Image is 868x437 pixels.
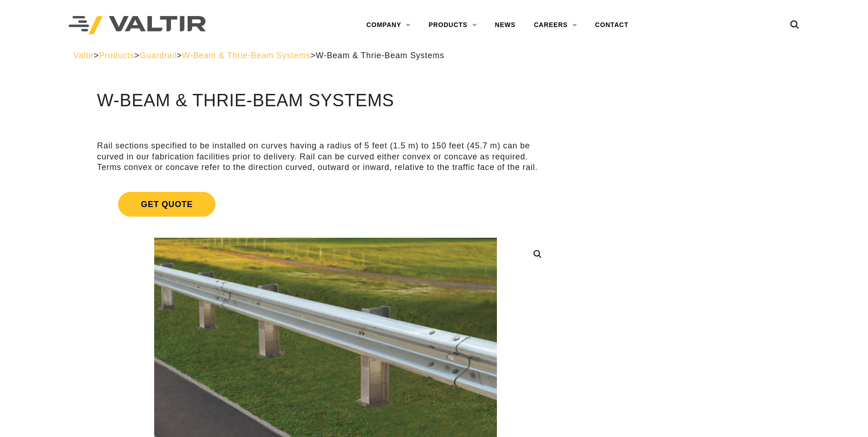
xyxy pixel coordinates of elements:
a: Products [99,51,134,60]
a: CONTACT [586,16,638,34]
h1: W-Beam & Thrie-Beam Systems [97,91,554,110]
a: PRODUCTS [420,16,486,34]
span: W-Beam & Thrie-Beam Systems [316,51,444,60]
img: Valtir [69,16,206,35]
a: Get Quote [97,181,554,228]
a: NEWS [486,16,525,34]
a: CAREERS [525,16,586,34]
a: Valtir [74,51,94,60]
a: W-Beam & Thrie-Beam Systems [182,51,311,60]
a: Guardrail [140,51,177,60]
a: COMPANY [357,16,420,34]
div: > > > > [74,50,795,61]
span: Get Quote [118,192,216,217]
p: Rail sections specified to be installed on curves having a radius of 5 feet (1.5 m) to 150 feet (... [97,141,554,173]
